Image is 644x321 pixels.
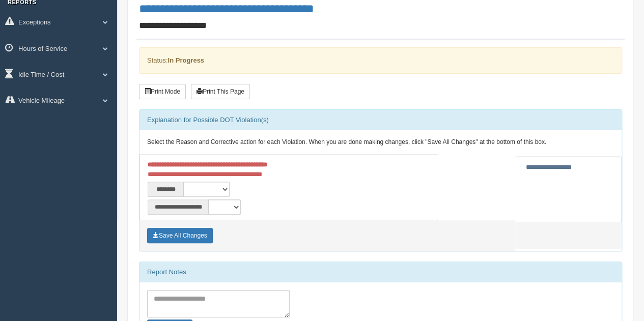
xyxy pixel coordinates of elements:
[167,56,204,64] strong: In Progress
[139,110,622,130] div: Explanation for Possible DOT Violation(s)
[139,130,622,155] div: Select the Reason and Corrective action for each Violation. When you are done making changes, cli...
[139,84,186,99] button: Print Mode
[139,47,622,73] div: Status:
[191,84,250,99] button: Print This Page
[139,262,622,282] div: Report Notes
[147,228,213,243] button: Save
